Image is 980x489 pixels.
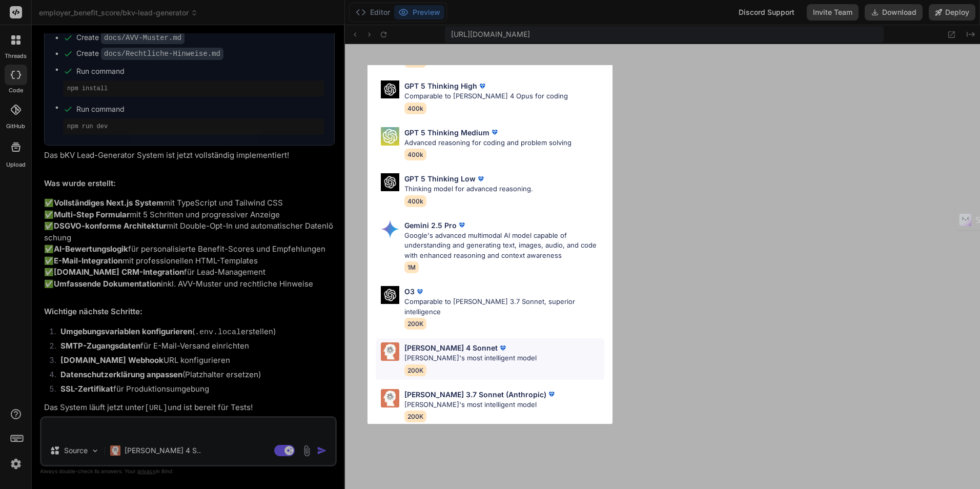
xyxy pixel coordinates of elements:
[381,127,399,146] img: Pick Models
[404,364,426,376] span: 200K
[404,261,419,273] span: 1M
[381,220,399,238] img: Pick Models
[404,103,426,114] span: 400k
[404,184,533,194] p: Thinking model for advanced reasoning.
[498,343,508,353] img: premium
[404,297,604,317] p: Comparable to [PERSON_NAME] 3.7 Sonnet, superior intelligence
[477,81,487,91] img: premium
[381,389,399,407] img: Pick Models
[404,400,557,410] p: [PERSON_NAME]'s most intelligent model
[404,231,604,261] p: Google's advanced multimodal AI model capable of understanding and generating text, images, audio...
[415,287,425,297] img: premium
[404,80,477,91] p: GPT 5 Thinking High
[489,127,500,137] img: premium
[381,80,399,98] img: Pick Models
[404,91,568,101] p: Comparable to [PERSON_NAME] 4 Opus for coding
[404,389,546,400] p: [PERSON_NAME] 3.7 Sonnet (Anthropic)
[404,342,498,353] p: [PERSON_NAME] 4 Sonnet
[476,174,486,184] img: premium
[404,353,537,363] p: [PERSON_NAME]'s most intelligent model
[404,220,457,231] p: Gemini 2.5 Pro
[404,149,426,160] span: 400k
[404,286,415,297] p: O3
[381,286,399,304] img: Pick Models
[404,138,571,148] p: Advanced reasoning for coding and problem solving
[404,127,489,138] p: GPT 5 Thinking Medium
[404,195,426,207] span: 400k
[404,318,426,330] span: 200K
[381,342,399,361] img: Pick Models
[404,411,426,422] span: 200K
[404,173,476,184] p: GPT 5 Thinking Low
[381,173,399,191] img: Pick Models
[546,389,557,399] img: premium
[457,220,467,230] img: premium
